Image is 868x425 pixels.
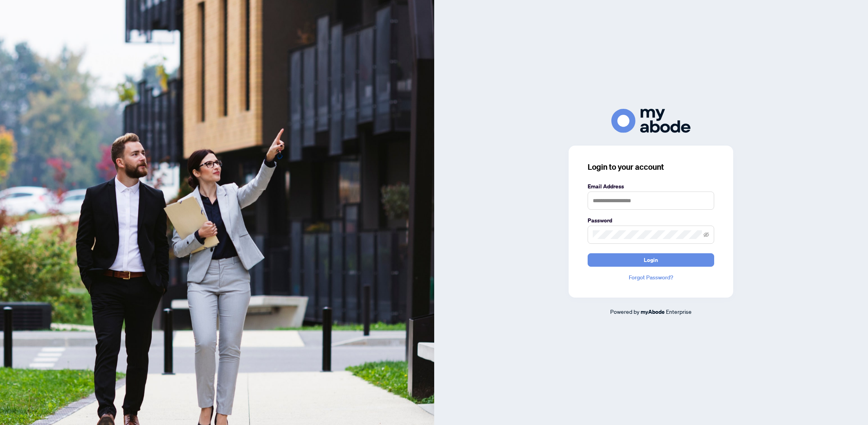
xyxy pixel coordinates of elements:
label: Password [588,216,714,225]
span: Powered by [610,308,639,315]
h3: Login to your account [588,161,714,173]
a: myAbode [641,307,665,316]
label: Email Address [588,182,714,191]
button: Login [588,253,714,267]
span: Login [644,254,658,266]
a: Forgot Password? [588,273,714,282]
span: Enterprise [666,308,692,315]
span: eye-invisible [703,232,709,237]
img: ma-logo [611,109,690,133]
